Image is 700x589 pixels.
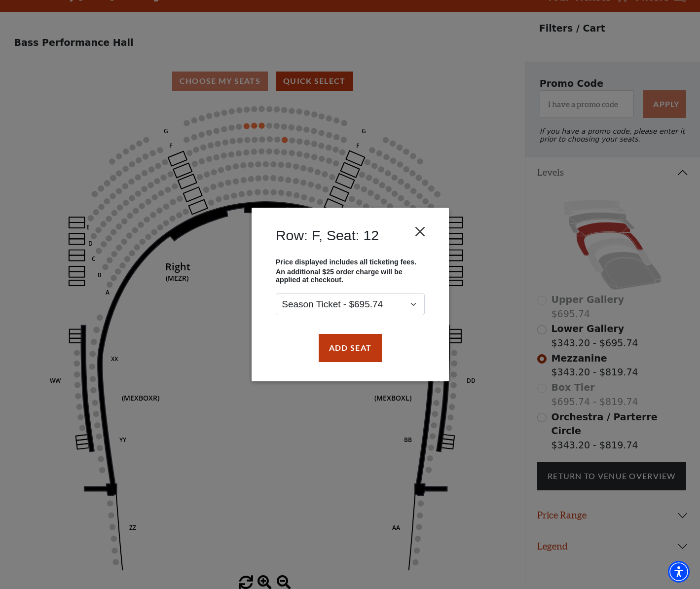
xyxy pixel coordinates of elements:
button: Close [410,222,429,241]
div: Accessibility Menu [668,561,690,583]
button: Add Seat [318,334,381,362]
p: An additional $25 order charge will be applied at checkout. [276,268,425,284]
h4: Row: F, Seat: 12 [276,227,379,244]
p: Price displayed includes all ticketing fees. [276,258,425,266]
